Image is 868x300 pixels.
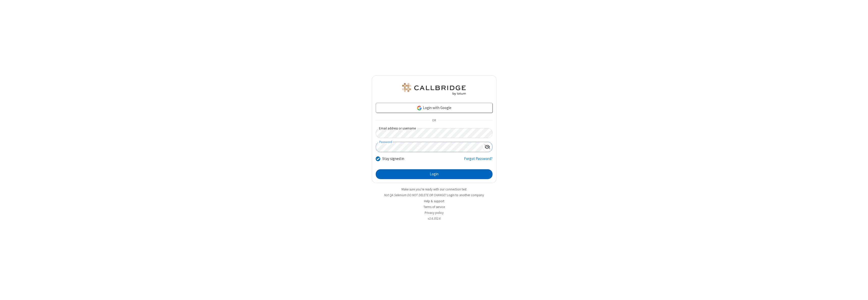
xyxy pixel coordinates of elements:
[372,193,497,197] li: Not QA Selenium DO NOT DELETE OR CHANGE?
[372,216,497,221] li: v2.6.352.6
[430,117,438,124] span: OR
[376,103,493,113] a: Login with Google
[423,205,445,209] a: Terms of service
[376,142,482,152] input: Password
[417,105,422,111] img: google-icon.png
[464,156,493,165] a: Forgot Password?
[424,199,444,203] a: Help & support
[376,169,493,179] button: Login
[376,128,493,138] input: Email address or username
[482,142,492,151] div: Show password
[447,193,484,197] button: Login to another company
[382,156,404,162] label: Stay signed in
[401,187,467,191] a: Make sure you're ready with our connection test
[401,83,467,95] img: QA Selenium DO NOT DELETE OR CHANGE
[425,211,444,215] a: Privacy policy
